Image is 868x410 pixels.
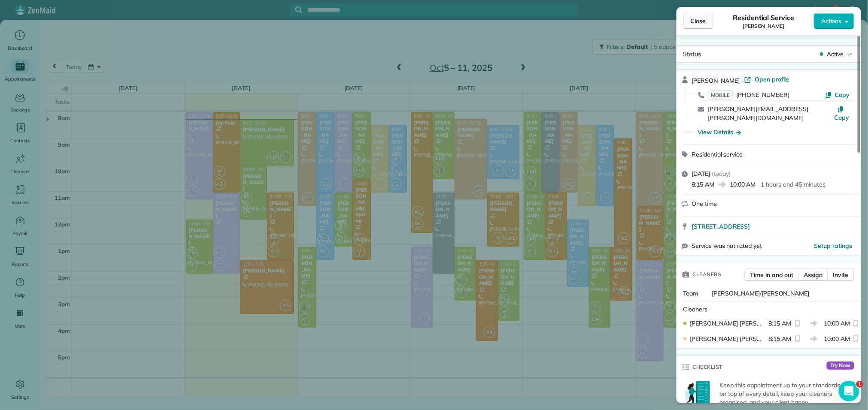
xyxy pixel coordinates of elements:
span: [PHONE_NUMBER] [737,91,789,99]
span: Active [827,50,844,58]
p: 1 hours and 45 minutes [761,180,826,189]
span: Checklist [693,363,723,371]
button: Time in and out [745,268,799,281]
span: Time in and out [750,271,794,279]
a: MOBILE[PHONE_NUMBER] [708,90,789,99]
span: Open profile [755,75,789,84]
span: [STREET_ADDRESS] [692,222,750,231]
span: [DATE] [692,170,710,178]
span: 10:00 AM [730,180,756,189]
button: Assign [798,268,829,281]
button: Setup ratings [815,241,853,250]
span: Residential service [692,151,743,158]
span: Copy [835,114,850,121]
span: Close [691,17,706,25]
a: [PERSON_NAME][EMAIL_ADDRESS][PERSON_NAME][DOMAIN_NAME] [708,105,809,122]
span: Assign [804,271,823,279]
span: Cleaners [693,270,722,279]
span: Copy [835,91,850,99]
span: ( today ) [712,170,731,178]
span: One time [692,200,717,208]
span: 1 [856,381,863,388]
span: [PERSON_NAME] [PERSON_NAME] [690,335,765,343]
span: Residential Service [733,12,794,23]
a: Open profile [744,75,789,84]
button: Copy [834,105,850,122]
span: 8:15 AM [769,319,792,328]
span: · [740,77,745,84]
span: Team [683,289,698,297]
span: Service was not rated yet [692,241,762,250]
span: Status [683,50,701,58]
span: [PERSON_NAME] [PERSON_NAME] [690,319,765,328]
span: 10:00 AM [824,335,850,343]
span: Actions [821,17,842,25]
span: 8:15 AM [769,335,792,343]
span: [PERSON_NAME] [692,77,740,84]
span: 10:00 AM [824,319,850,328]
span: [PERSON_NAME] [743,23,785,30]
button: Close [683,13,713,29]
span: Setup ratings [815,242,853,250]
button: Copy [826,90,850,99]
button: Invite [828,268,854,281]
span: Cleaners [683,305,708,313]
span: [PERSON_NAME]/[PERSON_NAME] [712,289,810,297]
button: View Details [698,128,741,136]
span: Try Now [827,362,854,370]
iframe: Intercom live chat [839,381,859,401]
a: [STREET_ADDRESS] [692,222,856,231]
span: Invite [833,271,849,279]
p: Keep this appointment up to your standards. Stay on top of every detail, keep your cleaners organ... [720,381,856,407]
span: MOBILE [708,90,733,99]
span: 8:15 AM [692,180,715,189]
